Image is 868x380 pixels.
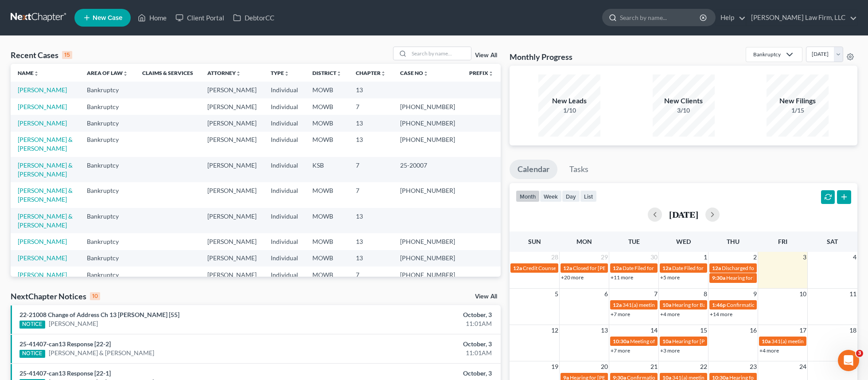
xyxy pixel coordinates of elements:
iframe: Intercom live chat [838,350,859,371]
span: Meeting of Creditors for [PERSON_NAME] [630,338,728,345]
span: 13 [600,325,609,336]
th: Claims & Services [135,64,200,82]
td: KSB [305,157,349,182]
div: 3/10 [653,106,715,115]
i: unfold_more [34,71,39,76]
span: Fri [778,238,787,245]
td: Bankruptcy [80,182,135,208]
a: [PERSON_NAME] [18,254,67,262]
i: unfold_more [423,71,428,76]
td: [PERSON_NAME] [200,157,264,182]
span: 10 [798,289,807,299]
button: list [580,190,597,202]
td: Bankruptcy [80,157,135,182]
a: Tasks [561,160,596,179]
span: 15 [699,325,708,336]
div: October, 3 [340,369,492,378]
span: 12a [613,265,622,271]
a: Case Nounfold_more [400,70,428,76]
h3: Monthly Progress [510,51,572,62]
a: [PERSON_NAME] & [PERSON_NAME] [18,212,73,229]
span: Tue [628,238,640,245]
td: Individual [264,98,305,115]
a: [PERSON_NAME] & [PERSON_NAME] [18,161,73,178]
a: Calendar [510,160,557,179]
a: DebtorCC [229,10,279,26]
span: 6 [603,289,609,299]
td: [PHONE_NUMBER] [393,132,462,157]
td: [PERSON_NAME] [200,182,264,208]
a: +14 more [710,311,732,317]
span: 12a [513,265,522,271]
div: NextChapter Notices [11,291,100,302]
span: Hearing for [PERSON_NAME] [672,338,741,345]
a: +7 more [611,311,630,317]
span: 28 [550,252,559,262]
a: [PERSON_NAME] Law Firm, LLC [747,10,857,26]
td: Bankruptcy [80,115,135,131]
span: Wed [676,238,691,245]
span: 10a [662,302,671,308]
div: 11:01AM [340,349,492,357]
td: Individual [264,266,305,283]
span: Discharged for [PERSON_NAME] [722,265,799,271]
a: +7 more [611,347,630,354]
span: 23 [749,361,758,372]
td: MOWB [305,208,349,233]
a: +3 more [660,347,680,354]
td: 13 [349,82,393,98]
td: Individual [264,82,305,98]
td: Individual [264,233,305,250]
div: Bankruptcy [753,51,781,58]
span: 12a [662,265,671,271]
td: Bankruptcy [80,208,135,233]
div: October, 3 [340,310,492,319]
div: 11:01AM [340,319,492,328]
span: Confirmation hearing for Apple Central KC [727,302,825,308]
span: 341(a) meeting for [PERSON_NAME] [623,302,708,308]
span: 4 [852,252,857,262]
td: 13 [349,132,393,157]
td: [PHONE_NUMBER] [393,115,462,131]
input: Search by name... [620,9,701,26]
td: [PHONE_NUMBER] [393,233,462,250]
span: 22 [699,361,708,372]
span: Hearing for Bar K Holdings, LLC [672,302,745,308]
td: Individual [264,132,305,157]
span: 19 [550,361,559,372]
td: Bankruptcy [80,266,135,283]
td: [PERSON_NAME] [200,115,264,131]
span: Hearing for [PERSON_NAME] [726,274,795,281]
div: October, 3 [340,340,492,349]
i: unfold_more [284,71,289,76]
div: Recent Cases [11,50,72,60]
td: MOWB [305,182,349,208]
span: Credit Counseling for [PERSON_NAME] [523,265,615,271]
span: Sun [528,238,541,245]
td: [PHONE_NUMBER] [393,266,462,283]
td: [PERSON_NAME] [200,98,264,115]
i: unfold_more [381,71,386,76]
td: Individual [264,115,305,131]
a: Help [716,10,746,26]
a: 22-21008 Change of Address Ch 13 [PERSON_NAME] [55] [19,311,179,318]
a: [PERSON_NAME] [18,119,67,127]
span: 30 [650,252,658,262]
a: Area of Lawunfold_more [87,70,128,76]
a: Prefixunfold_more [469,70,494,76]
td: [PERSON_NAME] [200,132,264,157]
span: 29 [600,252,609,262]
td: 7 [349,182,393,208]
td: 13 [349,250,393,266]
td: Individual [264,182,305,208]
span: Closed for [PERSON_NAME] & [PERSON_NAME] [573,265,686,271]
td: 13 [349,115,393,131]
td: 13 [349,233,393,250]
span: 1:46p [712,302,726,308]
a: Attorneyunfold_more [207,70,241,76]
span: Date Filed for [PERSON_NAME] [623,265,697,271]
a: +4 more [759,347,779,354]
td: MOWB [305,132,349,157]
span: 341(a) meeting for Bar K Holdings, LLC [771,338,861,345]
div: 10 [90,292,100,300]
